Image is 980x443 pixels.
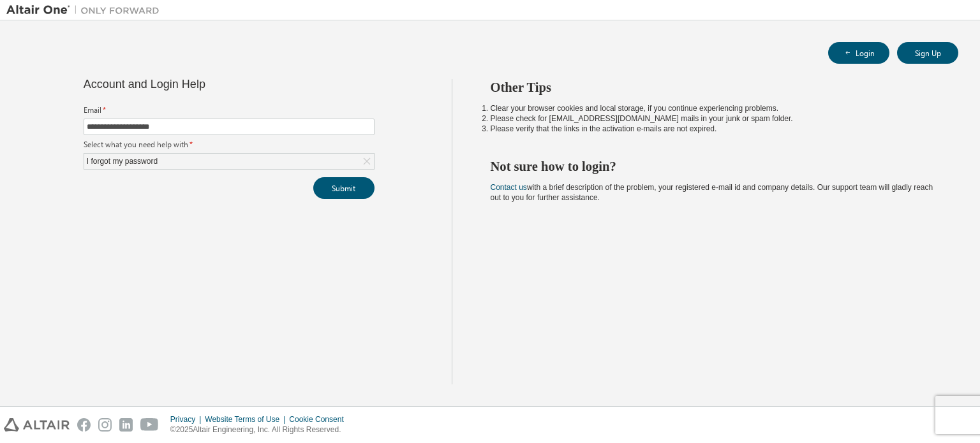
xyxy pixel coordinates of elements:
label: Email [84,105,375,115]
img: facebook.svg [77,418,91,432]
span: with a brief description of the problem, your registered e-mail id and company details. Our suppo... [491,183,933,202]
div: Cookie Consent [289,414,351,425]
h2: Not sure how to login? [491,158,936,175]
button: Sign Up [897,42,958,64]
div: Website Terms of Use [205,414,289,425]
div: Privacy [170,414,205,425]
img: linkedin.svg [119,418,133,432]
div: I forgot my password [85,154,160,168]
li: Clear your browser cookies and local storage, if you continue experiencing problems. [491,103,936,113]
button: Login [828,42,889,64]
p: © 2025 Altair Engineering, Inc. All Rights Reserved. [170,425,352,435]
img: altair_logo.svg [4,418,70,432]
div: Account and Login Help [84,79,316,89]
li: Please verify that the links in the activation e-mails are not expired. [491,124,936,134]
div: I forgot my password [84,154,374,169]
li: Please check for [EMAIL_ADDRESS][DOMAIN_NAME] mails in your junk or spam folder. [491,113,936,124]
img: youtube.svg [140,418,159,432]
label: Select what you need help with [84,139,375,149]
img: Altair One [6,4,166,17]
img: instagram.svg [98,418,112,432]
a: Contact us [491,183,527,192]
h2: Other Tips [491,79,936,96]
button: Submit [313,177,375,199]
